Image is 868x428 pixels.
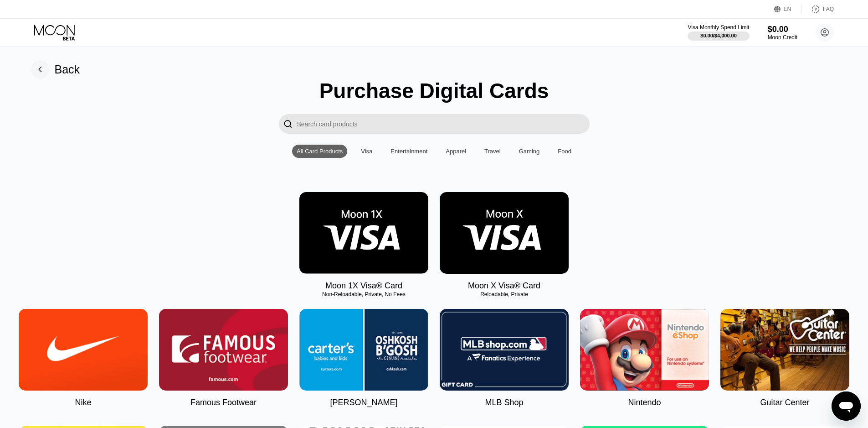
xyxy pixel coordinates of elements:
[480,145,505,158] div: Travel
[484,148,501,155] div: Travel
[386,145,432,158] div: Entertainment
[468,281,540,291] div: Moon X Visa® Card
[361,148,372,155] div: Visa
[356,145,377,158] div: Visa
[390,148,427,155] div: Entertainment
[299,291,428,298] div: Non-Reloadable, Private, No Fees
[558,148,571,155] div: Food
[802,5,834,14] div: FAQ
[519,148,540,155] div: Gaming
[768,25,797,41] div: $0.00Moon Credit
[330,398,397,407] div: [PERSON_NAME]
[292,145,347,158] div: All Card Products
[688,24,749,31] div: Visa Monthly Spend Limit
[283,119,293,129] div: 
[446,148,466,155] div: Apparel
[774,5,802,14] div: EN
[485,398,523,407] div: MLB Shop
[75,398,91,407] div: Nike
[688,24,749,41] div: Visa Monthly Spend Limit$0.00/$4,000.00
[823,6,834,12] div: FAQ
[441,145,471,158] div: Apparel
[297,148,343,155] div: All Card Products
[440,291,569,298] div: Reloadable, Private
[553,145,576,158] div: Food
[628,398,661,407] div: Nintendo
[760,398,809,407] div: Guitar Center
[768,25,797,34] div: $0.00
[832,391,861,421] iframe: Button to launch messaging window
[297,114,590,134] input: Search card products
[700,33,737,38] div: $0.00 / $4,000.00
[784,6,791,12] div: EN
[514,145,544,158] div: Gaming
[768,34,797,41] div: Moon Credit
[55,63,80,76] div: Back
[325,281,402,291] div: Moon 1X Visa® Card
[279,114,297,134] div: 
[190,398,257,407] div: Famous Footwear
[319,78,549,103] div: Purchase Digital Cards
[31,60,80,78] div: Back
